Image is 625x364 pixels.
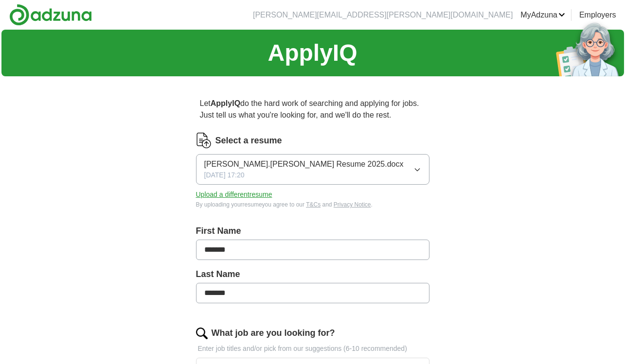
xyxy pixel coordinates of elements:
img: search.png [196,328,208,339]
label: What job are you looking for? [212,327,335,340]
label: First Name [196,225,429,238]
p: Let do the hard work of searching and applying for jobs. Just tell us what you're looking for, an... [196,94,429,125]
span: [PERSON_NAME].[PERSON_NAME] Resume 2025.docx [204,158,404,170]
label: Select a resume [215,134,282,147]
a: Employers [579,9,616,21]
img: Adzuna logo [9,4,92,26]
p: Enter job titles and/or pick from our suggestions (6-10 recommended) [196,344,429,354]
li: [PERSON_NAME][EMAIL_ADDRESS][PERSON_NAME][DOMAIN_NAME] [253,9,513,21]
span: [DATE] 17:20 [204,170,245,180]
button: [PERSON_NAME].[PERSON_NAME] Resume 2025.docx[DATE] 17:20 [196,154,429,185]
div: By uploading your resume you agree to our and . [196,200,429,209]
button: Upload a differentresume [196,190,272,200]
a: T&Cs [306,201,321,208]
strong: ApplyIQ [211,99,240,107]
a: MyAdzuna [520,9,565,21]
img: CV Icon [196,133,212,148]
label: Last Name [196,268,429,281]
a: Privacy Notice [334,201,371,208]
h1: ApplyIQ [268,35,357,70]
